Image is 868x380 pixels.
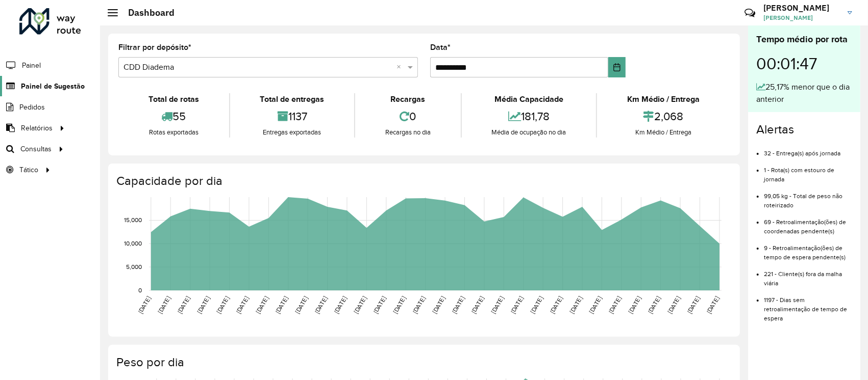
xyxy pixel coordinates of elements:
[313,295,328,315] text: [DATE]
[600,105,727,127] div: 2,068
[121,93,227,105] div: Total de rotas
[764,262,852,288] li: 221 - Cliente(s) fora da malha viária
[464,105,594,127] div: 181,78
[764,236,852,262] li: 9 - Retroalimentação(ões) de tempo de espera pendente(s)
[666,295,681,315] text: [DATE]
[764,141,852,158] li: 32 - Entrega(s) após jornada
[19,165,38,175] span: Tático
[372,295,387,315] text: [DATE]
[124,240,142,247] text: 10,000
[627,295,642,315] text: [DATE]
[333,295,348,315] text: [DATE]
[137,295,152,315] text: [DATE]
[464,93,594,105] div: Média Capacidade
[451,295,465,315] text: [DATE]
[21,81,85,92] span: Painel de Sugestão
[116,355,730,370] h4: Peso por dia
[118,7,175,18] h2: Dashboard
[116,174,730,188] h4: Capacidade por dia
[233,105,352,127] div: 1137
[126,263,142,270] text: 5,000
[19,102,45,113] span: Pedidos
[756,46,852,81] div: 00:01:47
[215,295,230,315] text: [DATE]
[396,61,405,73] span: Clear all
[20,144,52,154] span: Consultas
[255,295,269,315] text: [DATE]
[490,295,505,315] text: [DATE]
[608,57,626,77] button: Choose Date
[353,295,367,315] text: [DATE]
[157,295,171,315] text: [DATE]
[274,295,289,315] text: [DATE]
[294,295,309,315] text: [DATE]
[233,127,352,138] div: Entregas exportadas
[431,295,446,315] text: [DATE]
[118,41,191,53] label: Filtrar por depósito
[763,13,840,22] span: [PERSON_NAME]
[358,93,458,105] div: Recargas
[647,295,661,315] text: [DATE]
[358,127,458,138] div: Recargas no dia
[235,295,250,315] text: [DATE]
[568,295,583,315] text: [DATE]
[121,105,227,127] div: 55
[464,127,594,138] div: Média de ocupação no dia
[529,295,544,315] text: [DATE]
[764,158,852,184] li: 1 - Rota(s) com estouro de jornada
[121,127,227,138] div: Rotas exportadas
[22,60,41,71] span: Painel
[756,33,852,46] div: Tempo médio por rota
[588,295,603,315] text: [DATE]
[21,123,53,133] span: Relatórios
[358,105,458,127] div: 0
[764,288,852,323] li: 1197 - Dias sem retroalimentação de tempo de espera
[233,93,352,105] div: Total de entregas
[600,93,727,105] div: Km Médio / Entrega
[600,127,727,138] div: Km Médio / Entrega
[549,295,563,315] text: [DATE]
[470,295,485,315] text: [DATE]
[686,295,701,315] text: [DATE]
[739,2,761,24] a: Contato Rápido
[138,287,142,293] text: 0
[196,295,211,315] text: [DATE]
[509,295,524,315] text: [DATE]
[706,295,721,315] text: [DATE]
[608,295,623,315] text: [DATE]
[392,295,407,315] text: [DATE]
[756,81,852,105] div: 25,17% menor que o dia anterior
[176,295,191,315] text: [DATE]
[124,217,142,224] text: 15,000
[763,3,840,13] h3: [PERSON_NAME]
[756,122,852,137] h4: Alertas
[764,210,852,236] li: 69 - Retroalimentação(ões) de coordenadas pendente(s)
[430,41,451,53] label: Data
[411,295,426,315] text: [DATE]
[764,184,852,210] li: 99,05 kg - Total de peso não roteirizado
